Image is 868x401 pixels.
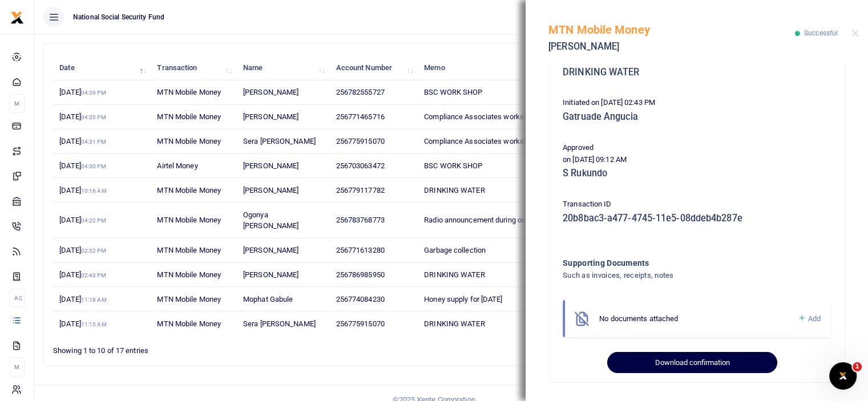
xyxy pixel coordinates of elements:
span: [DATE] [59,319,106,328]
th: Account Number: activate to sort column ascending [329,56,418,80]
span: Successful [804,29,838,37]
button: Download confirmation [607,352,777,374]
span: [DATE] [59,246,106,254]
span: MTN Mobile Money [157,88,221,96]
span: 256779117782 [336,186,385,195]
span: [DATE] [59,112,106,121]
span: MTN Mobile Money [157,246,221,254]
span: Garbage collection [424,246,486,254]
small: 04:30 PM [81,163,106,169]
span: Sera [PERSON_NAME] [243,137,316,145]
span: [PERSON_NAME] [243,88,298,96]
span: 256782555727 [336,88,385,96]
span: Sera [PERSON_NAME] [243,319,316,328]
span: BSC WORK SHOP [424,161,482,170]
span: [DATE] [59,161,106,170]
iframe: Intercom live chat [829,362,857,390]
span: Airtel Money [157,161,197,170]
h5: DRINKING WATER [563,67,831,78]
span: 256774084230 [336,295,385,303]
span: 256703063472 [336,161,385,170]
span: 1 [853,362,862,371]
span: 256786985950 [336,270,385,279]
span: 256771613280 [336,246,385,254]
span: Ogonya [PERSON_NAME] [243,210,298,230]
small: 02:52 PM [81,248,106,254]
h5: Gatruade Angucia [563,111,831,123]
span: 256783768773 [336,216,385,224]
span: DRINKING WATER [424,270,485,279]
small: 04:31 PM [81,139,106,145]
li: Ac [9,289,25,307]
li: M [9,358,25,376]
span: 256775915070 [336,319,385,328]
span: MTN Mobile Money [157,295,221,303]
span: DRINKING WATER [424,319,485,328]
button: Close [851,30,859,37]
h5: S Rukundo [563,168,831,179]
h4: Supporting Documents [563,257,785,269]
h5: MTN Mobile Money [548,23,795,37]
span: No documents attached [599,314,678,323]
span: National Social Security Fund [68,12,169,22]
li: M [9,94,25,113]
span: [PERSON_NAME] [243,246,298,254]
span: Compliance Associates workshop [424,137,536,145]
span: [PERSON_NAME] [243,270,298,279]
span: Radio announcement during outreach visits [424,216,566,224]
span: MTN Mobile Money [157,137,221,145]
span: [DATE] [59,216,106,224]
small: 04:35 PM [81,114,106,120]
p: Approved [563,142,831,154]
span: MTN Mobile Money [157,186,221,195]
th: Transaction: activate to sort column ascending [151,56,237,80]
h5: [PERSON_NAME] [548,41,795,52]
span: 256775915070 [336,137,385,145]
span: [DATE] [59,295,106,303]
small: 10:16 AM [81,188,107,194]
span: [DATE] [59,186,106,195]
span: MTN Mobile Money [157,112,221,121]
th: Memo: activate to sort column ascending [418,56,590,80]
span: [DATE] [59,88,106,96]
span: MTN Mobile Money [157,270,221,279]
span: 256771465716 [336,112,385,121]
small: 11:15 AM [81,321,107,327]
span: [PERSON_NAME] [243,186,298,195]
div: Showing 1 to 10 of 17 entries [53,339,380,357]
small: 04:22 PM [81,217,106,224]
span: [PERSON_NAME] [243,112,298,121]
span: MTN Mobile Money [157,216,221,224]
span: Mophat Gabule [243,295,293,303]
span: DRINKING WATER [424,186,485,195]
span: [DATE] [59,270,106,279]
span: BSC WORK SHOP [424,88,482,96]
h5: 20b8bac3-a477-4745-11e5-08ddeb4b287e [563,213,831,224]
small: 11:18 AM [81,297,107,303]
h4: Such as invoices, receipts, notes [563,269,785,282]
a: logo-small logo-large logo-large [10,13,24,21]
th: Name: activate to sort column ascending [237,56,330,80]
small: 04:39 PM [81,90,106,96]
th: Date: activate to sort column descending [53,56,151,80]
img: logo-small [10,11,24,25]
small: 02:43 PM [81,272,106,278]
p: Transaction ID [563,199,831,210]
span: Add [808,314,821,323]
span: Honey supply for [DATE] [424,295,502,303]
span: MTN Mobile Money [157,319,221,328]
p: on [DATE] 09:12 AM [563,154,831,166]
p: Initiated on [DATE] 02:43 PM [563,97,831,109]
a: Add [797,312,821,325]
span: Compliance Associates workshop [424,112,536,121]
span: [PERSON_NAME] [243,161,298,170]
span: [DATE] [59,137,106,145]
